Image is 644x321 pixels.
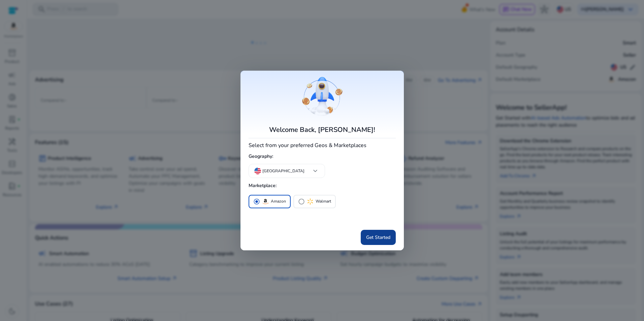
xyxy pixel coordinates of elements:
h5: Geography: [249,151,396,162]
img: amazon.svg [261,198,269,206]
p: Amazon [271,198,286,205]
h5: Marketplace: [249,180,396,191]
img: walmart.svg [306,198,314,206]
span: radio_button_unchecked [298,198,305,205]
p: [GEOGRAPHIC_DATA] [262,168,304,174]
span: keyboard_arrow_down [311,167,319,175]
span: radio_button_checked [253,198,260,205]
img: us.svg [254,168,261,174]
span: Get Started [366,234,390,241]
button: Get Started [361,230,396,245]
p: Walmart [316,198,331,205]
